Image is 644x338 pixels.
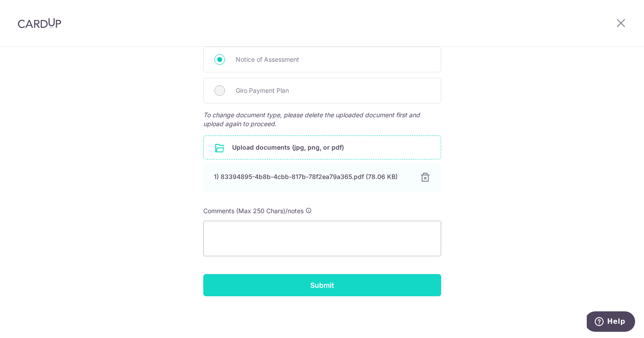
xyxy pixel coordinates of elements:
[203,111,441,128] span: To change document type, please delete the uploaded document first and upload again to proceed.
[18,18,61,28] img: CardUp
[236,54,430,65] span: Notice of Assessment
[236,85,430,96] span: Giro Payment Plan
[203,135,441,159] div: Upload documents (jpg, png, or pdf)
[203,207,304,215] span: Comments (Max 250 Chars)/notes
[587,311,635,334] iframe: Opens a widget where you can find more information
[203,274,441,296] input: Submit
[214,172,409,181] div: 1) 83394895-4b8b-4cbb-817b-78f2ea79a365.pdf (78.06 KB)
